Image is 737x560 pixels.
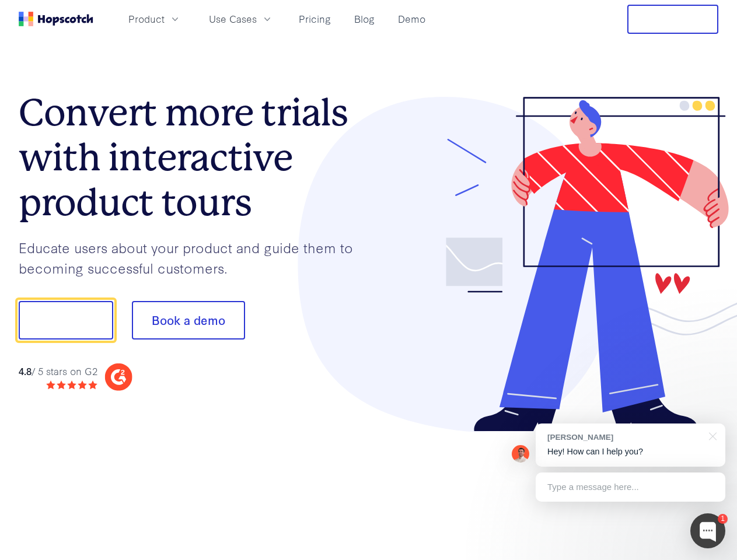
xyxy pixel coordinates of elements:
button: Show me! [19,301,113,339]
div: Type a message here... [536,473,725,502]
a: Home [19,12,93,26]
button: Book a demo [132,301,245,339]
span: Use Cases [209,12,257,26]
strong: 4.8 [19,364,32,377]
div: / 5 stars on G2 [19,364,97,379]
p: Hey! How can I help you? [547,446,714,458]
div: 1 [718,514,728,524]
button: Free Trial [627,5,718,34]
img: Mark Spera [512,445,529,463]
div: [PERSON_NAME] [547,432,702,443]
p: Educate users about your product and guide them to becoming successful customers. [19,237,369,278]
button: Product [121,9,188,29]
a: Demo [393,9,430,29]
span: Product [128,12,165,26]
a: Pricing [294,9,336,29]
a: Blog [350,9,379,29]
h1: Convert more trials with interactive product tours [19,90,369,225]
button: Use Cases [202,9,280,29]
